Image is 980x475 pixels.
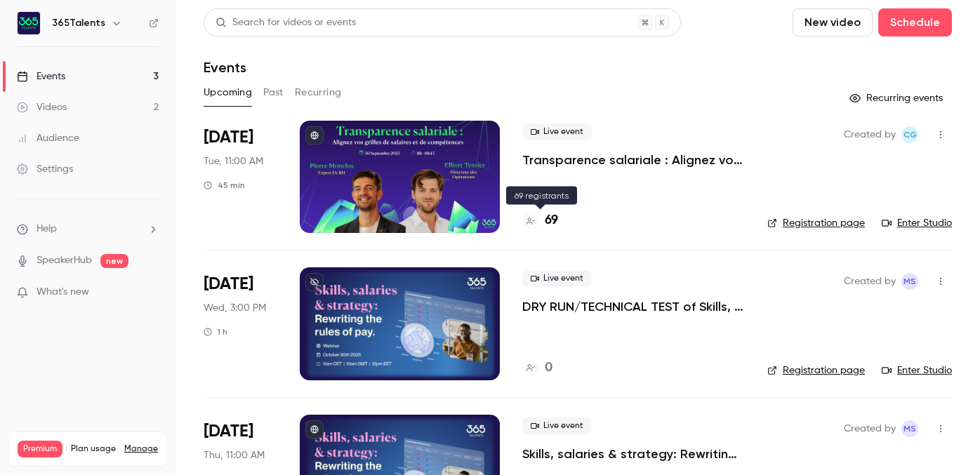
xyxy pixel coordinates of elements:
span: [DATE] [204,273,253,295]
iframe: Noticeable Trigger [142,286,159,299]
a: 0 [522,359,552,377]
a: Enter Studio [882,363,952,377]
span: Live event [522,270,592,287]
span: What's new [37,285,89,300]
button: Upcoming [204,81,252,104]
li: help-dropdown-opener [17,222,159,236]
span: Created by [844,420,896,437]
div: Settings [17,162,73,176]
button: New video [793,8,873,36]
a: Registration page [767,363,865,377]
span: Live event [522,123,592,140]
div: Videos [17,100,67,114]
h4: 69 [545,211,558,230]
span: Premium [18,441,62,457]
span: [DATE] [204,420,253,443]
span: Maria Salazar [901,273,918,290]
button: Past [263,81,284,104]
div: Oct 29 Wed, 3:00 PM (Europe/Paris) [204,267,277,380]
button: Recurring events [843,87,952,109]
span: Help [37,222,57,236]
span: MS [903,273,916,290]
h6: 365Talents [52,16,105,30]
div: Search for videos or events [216,15,356,30]
a: Skills, salaries & strategy: Rewriting the rules of pay [522,446,745,462]
div: 45 min [204,180,245,191]
div: Sep 30 Tue, 11:00 AM (Europe/Paris) [204,121,277,233]
a: 69 [522,211,558,230]
span: Cynthia Garcia [901,126,918,143]
a: Manage [124,443,158,455]
h4: 0 [545,359,552,377]
div: Events [17,69,65,83]
span: Tue, 11:00 AM [204,154,263,168]
span: Created by [844,273,896,290]
div: 1 h [204,326,227,337]
span: Created by [844,126,896,143]
span: [DATE] [204,126,253,149]
span: Thu, 11:00 AM [204,448,265,462]
span: new [100,254,128,268]
button: Recurring [295,81,342,104]
span: MS [903,420,916,437]
a: Transparence salariale : Alignez vos grilles de salaires et de compétences [522,152,745,168]
span: Wed, 3:00 PM [204,301,266,315]
button: Schedule [878,8,952,36]
span: CG [903,126,917,143]
span: Live event [522,417,592,434]
h1: Events [204,59,246,76]
a: DRY RUN/TECHNICAL TEST of Skills, salaries & strategy: Rewriting the rules of pay [522,298,745,315]
a: Registration page [767,216,865,230]
a: Enter Studio [882,216,952,230]
img: 365Talents [18,12,40,34]
span: Maria Salazar [901,420,918,437]
div: Audience [17,131,79,145]
a: SpeakerHub [37,253,92,268]
span: Plan usage [71,443,116,455]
